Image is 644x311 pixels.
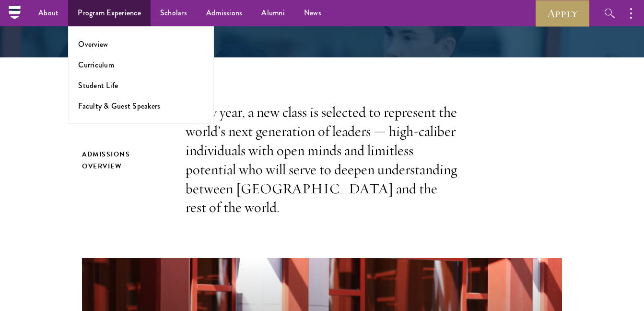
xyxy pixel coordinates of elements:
[82,148,166,172] h2: Admissions Overview
[186,103,459,217] p: Every year, a new class is selected to represent the world’s next generation of leaders — high-ca...
[78,100,160,111] a: Faculty & Guest Speakers
[78,39,108,50] a: Overview
[78,59,114,70] a: Curriculum
[78,80,118,91] a: Student Life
